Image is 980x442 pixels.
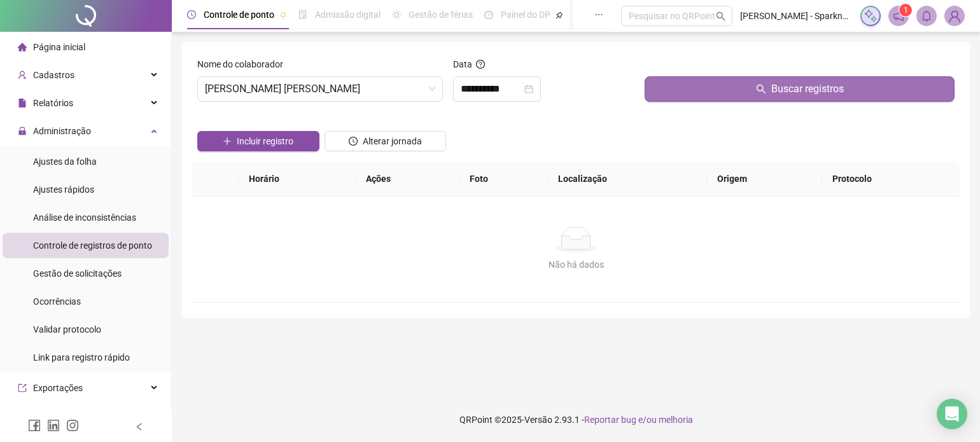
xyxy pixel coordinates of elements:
[921,10,932,22] span: bell
[33,98,73,108] span: Relatórios
[18,127,27,135] span: lock
[197,57,291,71] label: Nome do colaborador
[239,162,355,197] th: Horário
[740,9,853,23] span: [PERSON_NAME] - Sparknet Telecomunicações Ltda
[899,4,912,17] sup: 1
[18,99,27,107] span: file
[33,411,80,421] span: Integrações
[409,10,473,20] span: Gestão de férias
[279,11,287,19] span: pushpin
[325,131,447,151] button: Alterar jornada
[645,76,955,102] button: Buscar registros
[33,70,74,80] span: Cadastros
[18,43,27,52] span: home
[937,399,967,429] div: Open Intercom Messenger
[33,296,81,307] span: Ocorrências
[28,419,41,432] span: facebook
[204,10,274,20] span: Controle de ponto
[459,162,549,197] th: Foto
[484,10,493,19] span: dashboard
[33,212,136,223] span: Análise de inconsistências
[205,77,435,101] span: KELLY CRISTINA MENDES COUTINHO
[453,59,472,69] span: Data
[33,240,152,251] span: Controle de registros de ponto
[392,10,401,19] span: sun
[349,137,358,146] span: clock-circle
[197,131,319,151] button: Incluir registro
[66,419,79,432] span: instagram
[18,71,27,79] span: user-add
[945,6,964,25] img: 79446
[548,162,707,197] th: Localização
[822,162,960,197] th: Protocolo
[756,84,766,94] span: search
[556,11,563,19] span: pushpin
[325,137,447,148] a: Alterar jornada
[47,419,60,432] span: linkedin
[594,10,603,19] span: ellipsis
[501,10,550,20] span: Painel do DP
[237,134,293,148] span: Incluir registro
[476,60,485,69] span: question-circle
[707,162,822,197] th: Origem
[893,10,904,22] span: notification
[172,397,980,442] footer: QRPoint © 2025 - 2.93.1 -
[33,383,83,393] span: Exportações
[187,10,196,19] span: clock-circle
[524,415,552,425] span: Versão
[33,352,130,363] span: Link para registro rápido
[33,156,97,167] span: Ajustes da folha
[363,134,422,148] span: Alterar jornada
[864,9,878,23] img: sparkle-icon.fc2bf0ac1784a2077858766a79e2daf3.svg
[33,42,85,52] span: Página inicial
[223,137,232,146] span: plus
[298,10,307,19] span: file-done
[356,162,459,197] th: Ações
[716,11,725,21] span: search
[584,415,693,425] span: Reportar bug e/ou melhoria
[315,10,381,20] span: Admissão digital
[771,81,844,97] span: Buscar registros
[904,6,908,15] span: 1
[33,184,94,195] span: Ajustes rápidos
[18,383,27,392] span: export
[33,268,122,279] span: Gestão de solicitações
[33,324,101,335] span: Validar protocolo
[207,258,944,272] div: Não há dados
[33,126,91,136] span: Administração
[135,422,144,431] span: left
